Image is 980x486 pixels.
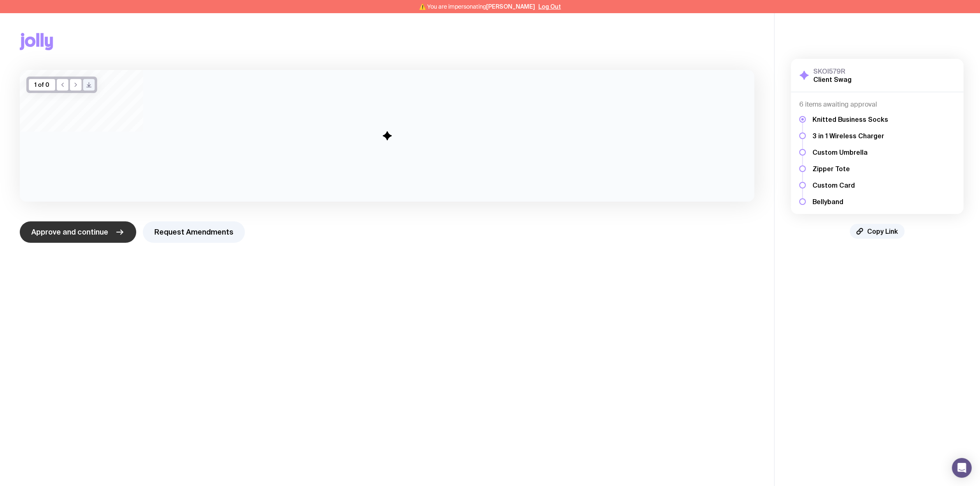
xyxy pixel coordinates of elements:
button: Log Out [538,3,561,10]
div: Open Intercom Messenger [952,458,972,478]
h3: SKOI579R [813,67,852,75]
span: ⚠️ You are impersonating [419,3,535,10]
button: />/> [83,79,95,91]
h5: Custom Card [812,181,888,189]
button: Copy Link [850,224,905,239]
div: 1 of 0 [29,79,55,91]
h5: Knitted Business Socks [812,115,888,123]
g: /> /> [87,83,91,87]
button: Approve and continue [20,221,136,243]
span: [PERSON_NAME] [486,3,535,10]
h5: Bellyband [812,198,888,206]
h4: 6 items awaiting approval [799,100,955,109]
span: Approve and continue [31,227,108,237]
span: Copy Link [867,227,898,235]
h5: Zipper Tote [812,165,888,173]
h5: 3 in 1 Wireless Charger [812,132,888,140]
h2: Client Swag [813,75,852,84]
button: Request Amendments [143,221,245,243]
h5: Custom Umbrella [812,148,888,156]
